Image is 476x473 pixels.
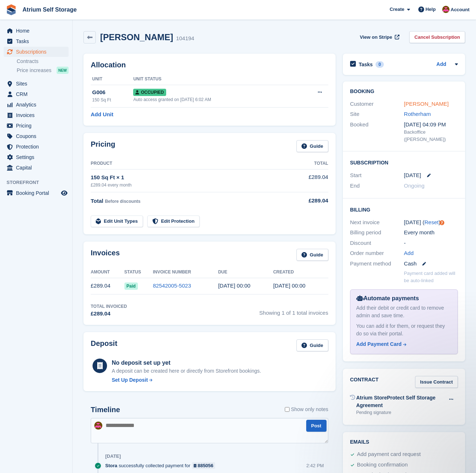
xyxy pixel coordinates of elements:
[112,359,261,367] div: No deposit set up yet
[404,270,458,284] p: Payment card added will be auto-linked
[356,340,402,348] div: Add Payment Card
[292,158,328,169] th: Total
[404,111,431,117] a: Rotherham
[350,439,458,445] h2: Emails
[91,198,103,204] span: Total
[105,199,140,204] span: Before discounts
[404,218,458,227] div: [DATE] ( )
[218,267,273,278] th: Due
[60,189,69,197] a: Preview store
[350,182,404,190] div: End
[57,67,69,74] div: NEW
[404,171,421,180] time: 2025-09-18 23:00:00 UTC
[16,131,59,141] span: Coupons
[16,79,59,89] span: Sites
[133,96,296,103] div: Auto access granted on [DATE] 6:02 AM
[112,367,261,375] p: A deposit can be created here or directly from Storefront bookings.
[4,142,69,152] a: menu
[357,450,421,459] div: Add payment card request
[376,61,384,68] div: 0
[292,197,328,205] div: £289.04
[273,282,305,289] time: 2025-09-18 23:00:40 UTC
[350,260,404,268] div: Payment method
[91,339,117,351] h2: Deposit
[153,267,218,278] th: Invoice Number
[404,183,424,189] span: Ongoing
[350,249,404,258] div: Order number
[91,249,120,261] h2: Invoices
[105,462,117,469] span: Stora
[94,422,102,430] img: Mark Rhodes
[16,188,59,198] span: Booking Portal
[404,101,448,107] a: [PERSON_NAME]
[4,79,69,89] a: menu
[4,100,69,110] a: menu
[16,47,59,57] span: Subscriptions
[356,322,452,338] div: You can add it for them, or request they do so via their portal.
[133,89,166,96] span: Occupied
[306,462,324,469] div: 2:42 PM
[198,462,213,469] div: 885056
[356,409,444,416] div: Pending signature
[16,110,59,120] span: Invoices
[350,89,458,95] h2: Booking
[17,67,52,74] span: Price increases
[4,89,69,99] a: menu
[356,394,444,409] div: Atrium StoreProtect Self Storage Agreement
[16,36,59,46] span: Tasks
[105,453,121,459] div: [DATE]
[16,163,59,173] span: Capital
[4,121,69,131] a: menu
[192,462,216,469] a: 885056
[357,31,401,43] a: View on Stripe
[350,100,404,108] div: Customer
[404,239,458,247] div: -
[176,34,194,43] div: 104194
[91,61,328,69] h2: Allocation
[16,152,59,162] span: Settings
[296,339,328,351] a: Guide
[436,60,446,69] a: Add
[439,219,445,226] div: Tooltip anchor
[91,215,143,227] a: Edit Unit Types
[350,121,404,143] div: Booked
[91,182,292,188] div: £289.04 every month
[296,140,328,152] a: Guide
[404,249,414,258] a: Add
[4,110,69,120] a: menu
[426,6,436,13] span: Help
[424,219,439,225] a: Reset
[390,6,404,13] span: Create
[91,310,127,318] div: £289.04
[91,158,292,169] th: Product
[91,267,124,278] th: Amount
[6,4,17,15] img: stora-icon-8386f47178a22dfd0bd8f6a31ec36ba5ce8667c1dd55bd0f319d3a0aa187defe.svg
[350,206,458,213] h2: Billing
[100,32,173,42] h2: [PERSON_NAME]
[20,4,79,16] a: Atrium Self Storage
[4,131,69,141] a: menu
[273,267,328,278] th: Created
[451,6,469,13] span: Account
[4,47,69,57] a: menu
[133,74,296,85] th: Unit Status
[306,420,327,432] button: Post
[16,100,59,110] span: Analytics
[359,61,373,68] h2: Tasks
[92,97,133,103] div: 150 Sq Ft
[124,282,138,290] span: Paid
[356,294,452,303] div: Automate payments
[285,406,328,413] label: Show only notes
[124,267,153,278] th: Status
[153,282,191,289] a: 82542005-5023
[112,376,261,384] a: Set Up Deposit
[91,406,120,414] h2: Timeline
[4,152,69,162] a: menu
[259,303,328,318] span: Showing 1 of 1 total invoices
[404,129,458,143] div: Backoffice ([PERSON_NAME])
[4,188,69,198] a: menu
[16,142,59,152] span: Protection
[16,89,59,99] span: CRM
[105,462,219,469] div: successfully collected payment for
[409,31,465,43] a: Cancel Subscription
